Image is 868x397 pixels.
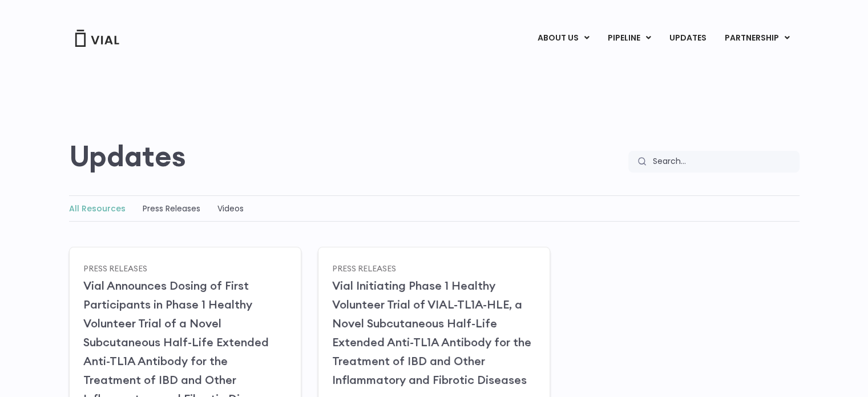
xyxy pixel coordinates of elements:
[217,203,244,214] a: Videos
[143,203,200,214] a: Press Releases
[598,29,659,48] a: PIPELINEMenu Toggle
[74,30,120,47] img: Vial Logo
[660,29,714,48] a: UPDATES
[83,263,147,273] a: Press Releases
[69,139,186,173] h2: Updates
[715,29,798,48] a: PARTNERSHIPMenu Toggle
[332,263,396,273] a: Press Releases
[528,29,597,48] a: ABOUT USMenu Toggle
[332,278,531,387] a: Vial Initiating Phase 1 Healthy Volunteer Trial of VIAL-TL1A-HLE, a Novel Subcutaneous Half-Life ...
[646,151,800,173] input: Search...
[69,203,126,214] a: All Resources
